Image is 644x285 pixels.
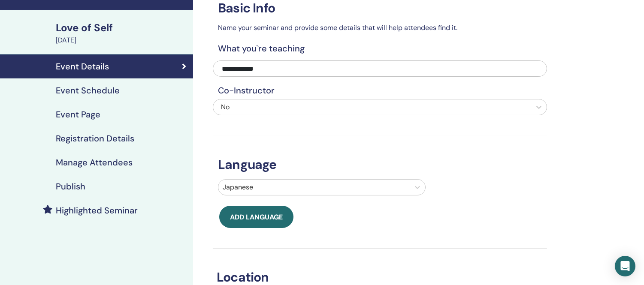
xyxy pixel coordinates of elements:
span: No [221,102,230,111]
h4: Event Schedule [56,85,120,96]
h3: Basic Info [213,0,547,16]
span: Add language [230,213,283,222]
h4: Co-Instructor [213,85,547,96]
p: Name your seminar and provide some details that will help attendees find it. [213,23,547,33]
h3: Location [212,270,535,285]
div: Love of Self [56,21,188,35]
h4: Event Details [56,61,109,72]
div: [DATE] [56,35,188,45]
h4: Manage Attendees [56,157,133,168]
h4: Registration Details [56,133,134,144]
div: Open Intercom Messenger [615,256,635,276]
h4: Event Page [56,109,100,120]
h4: Publish [56,181,85,192]
h4: Highlighted Seminar [56,205,138,216]
h4: What you`re teaching [213,43,547,54]
button: Add language [219,206,293,228]
a: Love of Self[DATE] [51,21,193,45]
h3: Language [213,157,547,172]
